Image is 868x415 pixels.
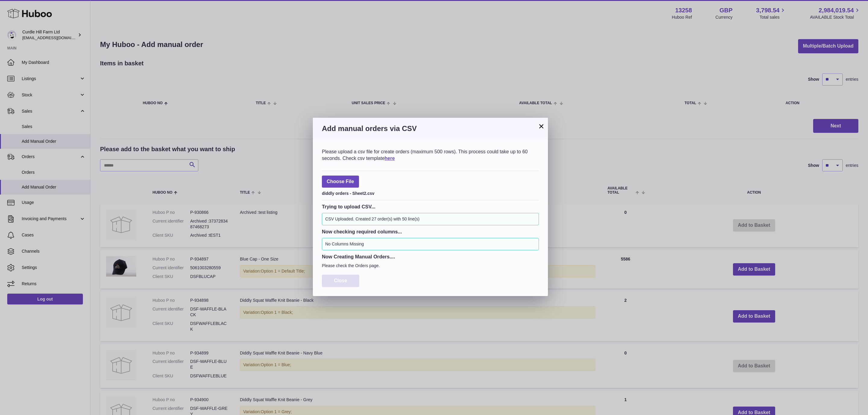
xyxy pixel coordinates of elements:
div: CSV Uploaded. Created 27 order(s) with 50 line(s) [322,213,539,225]
h3: Now Creating Manual Orders.... [322,253,539,260]
button: Close [322,275,359,287]
h3: Add manual orders via CSV [322,124,539,133]
h3: Now checking required columns... [322,228,539,235]
h3: Trying to upload CSV... [322,203,539,210]
span: Choose File [322,176,359,188]
span: Close [334,278,347,283]
div: Please upload a csv file for create orders (maximum 500 rows). This process could take up to 60 s... [322,148,539,161]
p: Please check the Orders page. [322,263,539,269]
div: No Columns Missing [322,238,539,250]
button: × [538,123,545,130]
div: diddly orders - Sheet2.csv [322,189,539,196]
a: here [385,156,395,161]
